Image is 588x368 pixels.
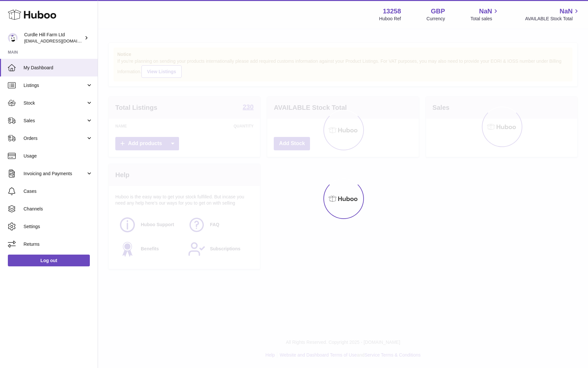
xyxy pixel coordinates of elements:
span: Sales [24,118,86,124]
a: Log out [8,255,90,266]
span: NaN [479,7,492,16]
span: Returns [24,241,93,247]
a: NaN AVAILABLE Stock Total [525,7,580,22]
div: Curdle Hill Farm Ltd [24,32,83,44]
div: Currency [427,16,445,22]
span: Usage [24,153,93,159]
span: Channels [24,206,93,212]
span: [EMAIL_ADDRESS][DOMAIN_NAME] [24,38,96,43]
span: AVAILABLE Stock Total [525,16,580,22]
span: Stock [24,100,86,106]
span: Listings [24,82,86,89]
span: Total sales [470,16,499,22]
span: Settings [24,224,93,230]
img: martinmarafko@gmail.com [8,33,18,43]
strong: 13258 [383,7,401,16]
span: Orders [24,135,86,142]
span: Cases [24,188,93,194]
span: Invoicing and Payments [24,171,86,177]
span: My Dashboard [24,65,93,71]
strong: GBP [431,7,445,16]
span: NaN [560,7,573,16]
a: NaN Total sales [470,7,499,22]
div: Huboo Ref [379,16,401,22]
